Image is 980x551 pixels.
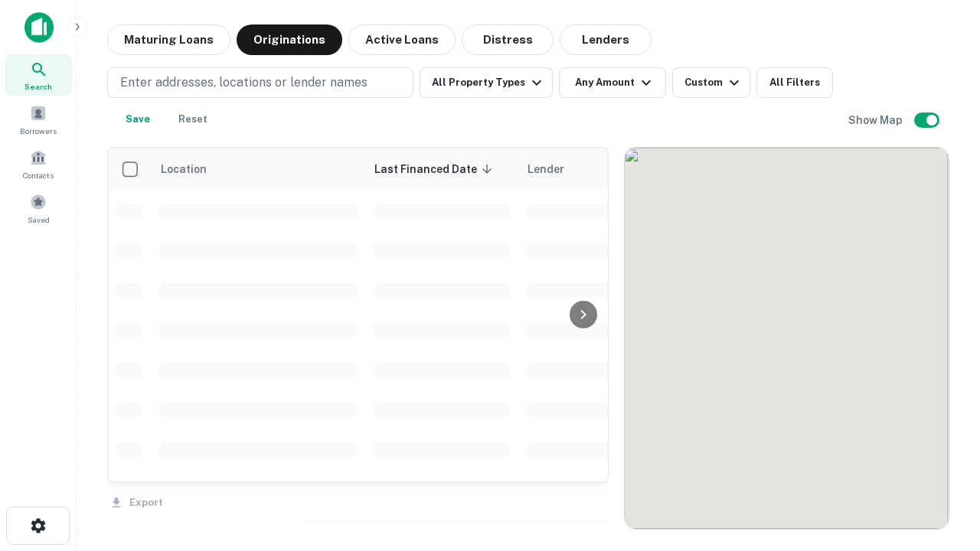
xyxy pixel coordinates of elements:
span: Last Financed Date [374,160,497,178]
h6: Show Map [848,112,905,129]
button: All Filters [756,67,833,98]
button: Lenders [560,24,652,55]
span: Location [160,160,227,178]
button: Custom [672,67,750,98]
a: Search [5,54,72,96]
span: Saved [28,214,50,226]
span: Search [24,80,52,93]
button: Active Loans [348,24,456,55]
button: Reset [168,104,217,135]
button: Enter addresses, locations or lender names [107,67,413,98]
button: Originations [237,24,342,55]
th: Location [151,148,365,191]
div: Custom [684,73,743,92]
a: Contacts [5,143,72,184]
th: Last Financed Date [365,148,518,191]
th: Lender [518,148,763,191]
img: capitalize-icon.png [24,12,54,43]
button: Save your search to get updates of matches that match your search criteria. [113,104,162,135]
span: Contacts [23,169,54,181]
a: Borrowers [5,99,72,140]
div: 0 0 [625,148,949,529]
span: Borrowers [20,125,57,137]
span: Lender [528,160,564,178]
button: All Property Types [420,67,553,98]
p: Enter addresses, locations or lender names [120,73,367,92]
button: Any Amount [559,67,666,98]
a: Saved [5,187,72,229]
button: Distress [462,24,554,55]
iframe: Chat Widget [903,429,980,502]
button: Maturing Loans [107,24,230,55]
